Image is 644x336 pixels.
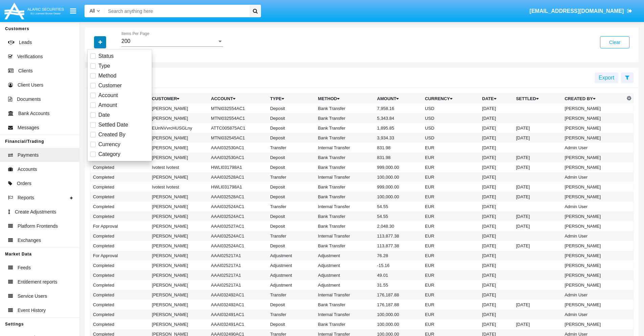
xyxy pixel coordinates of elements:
td: [PERSON_NAME] [562,241,625,251]
td: USD [422,113,479,123]
td: EUnNVvrcHUSGLny [149,123,208,133]
span: Leads [19,39,32,46]
span: Orders [17,180,31,187]
a: [EMAIL_ADDRESS][DOMAIN_NAME] [526,2,636,21]
td: EUR [422,310,479,319]
input: Search [105,5,247,17]
td: Bank Transfer [315,123,375,133]
td: [PERSON_NAME] [149,153,208,162]
td: Completed [90,192,149,202]
td: [PERSON_NAME] [149,211,208,221]
td: EUR [422,231,479,241]
td: [DATE] [479,153,513,162]
td: AAAI032491AC1 [208,319,267,329]
td: [PERSON_NAME] [562,211,625,221]
span: 200 [121,38,130,44]
td: AAAI032492AC1 [208,300,267,310]
span: Status [98,52,114,60]
td: Completed [90,300,149,310]
td: USD [422,133,479,143]
td: EUR [422,319,479,329]
td: Internal Transfer [315,172,375,182]
td: [PERSON_NAME] [149,113,208,123]
td: Adjustment [267,261,315,270]
td: EUR [422,290,479,300]
td: Deposit [267,104,315,113]
td: Adjustment [267,251,315,261]
td: Completed [90,261,149,270]
span: Amount [98,101,117,109]
td: [PERSON_NAME] [562,251,625,261]
td: 49.01 [374,270,422,280]
td: [PERSON_NAME] [149,319,208,329]
td: Adjustment [315,280,375,290]
td: 54.55 [374,202,422,211]
td: [DATE] [479,123,513,133]
td: [PERSON_NAME] [149,221,208,231]
td: EUR [422,280,479,290]
td: For Approval [90,221,149,231]
th: Amount [374,94,422,104]
td: 1,895.85 [374,123,422,133]
td: 100,000.00 [374,319,422,329]
td: [DATE] [513,211,562,221]
td: [PERSON_NAME] [562,104,625,113]
td: MTNI032554AC1 [208,104,267,113]
td: [DATE] [479,113,513,123]
td: Admin User [562,310,625,319]
td: EUR [422,221,479,231]
td: Completed [90,172,149,182]
td: Admin User [562,290,625,300]
td: AAAI025217A1 [208,251,267,261]
td: [PERSON_NAME] [149,231,208,241]
td: [PERSON_NAME] [562,133,625,143]
td: [DATE] [479,300,513,310]
td: [DATE] [479,192,513,202]
td: [DATE] [479,133,513,143]
td: [DATE] [479,104,513,113]
th: Customer [149,94,208,104]
td: [DATE] [513,162,562,172]
span: Exchanges [18,237,41,244]
td: Bank Transfer [315,300,375,310]
td: USD [422,123,479,133]
td: Completed [90,290,149,300]
td: [DATE] [479,261,513,270]
td: 100,000.00 [374,172,422,182]
td: MTNI032545AC1 [208,133,267,143]
td: Transfer [267,143,315,153]
td: Deposit [267,162,315,172]
td: Completed [90,319,149,329]
td: [PERSON_NAME] [149,251,208,261]
td: [PERSON_NAME] [149,172,208,182]
td: Transfer [267,310,315,319]
td: EUR [422,143,479,153]
td: [DATE] [513,153,562,162]
span: Feeds [18,264,31,271]
td: [DATE] [479,221,513,231]
td: Completed [90,202,149,211]
td: EUR [422,300,479,310]
td: Completed [90,211,149,221]
th: Date [479,94,513,104]
th: Currency [422,94,479,104]
td: 999,000.00 [374,162,422,172]
span: Payments [18,152,39,159]
button: Export [595,72,618,83]
span: Messages [18,124,39,131]
td: [PERSON_NAME] [149,202,208,211]
td: 100,000.00 [374,192,422,202]
td: Bank Transfer [315,133,375,143]
td: 2,048.30 [374,221,422,231]
td: Ivotest Ivotest [149,182,208,192]
th: Method [315,94,375,104]
td: [PERSON_NAME] [562,300,625,310]
td: 54.55 [374,211,422,221]
td: [DATE] [479,162,513,172]
td: [PERSON_NAME] [149,261,208,270]
td: Admin User [562,202,625,211]
td: 76.28 [374,251,422,261]
td: [PERSON_NAME] [149,133,208,143]
span: [EMAIL_ADDRESS][DOMAIN_NAME] [529,8,624,14]
td: Completed [90,182,149,192]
